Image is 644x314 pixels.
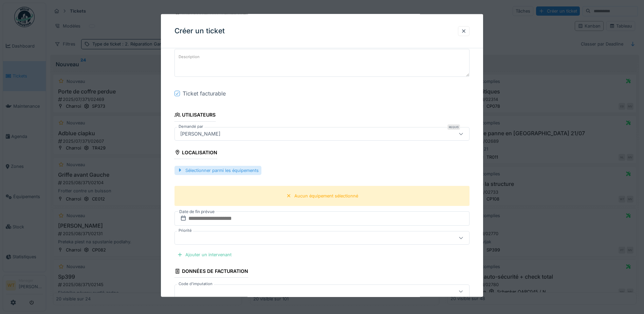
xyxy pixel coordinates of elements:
[177,53,201,61] label: Description
[177,228,193,233] label: Priorité
[294,192,358,199] div: Aucun équipement sélectionné
[178,130,223,137] div: [PERSON_NAME]
[179,208,215,215] label: Date de fin prévue
[174,147,217,159] div: Localisation
[174,110,216,121] div: Utilisateurs
[177,123,204,129] label: Demandé par
[174,27,225,35] h3: Créer un ticket
[183,89,226,98] div: Ticket facturable
[174,165,261,175] div: Sélectionner parmi les équipements
[177,281,214,287] label: Code d'imputation
[174,250,234,259] div: Ajouter un intervenant
[447,124,460,129] div: Requis
[174,266,248,278] div: Données de facturation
